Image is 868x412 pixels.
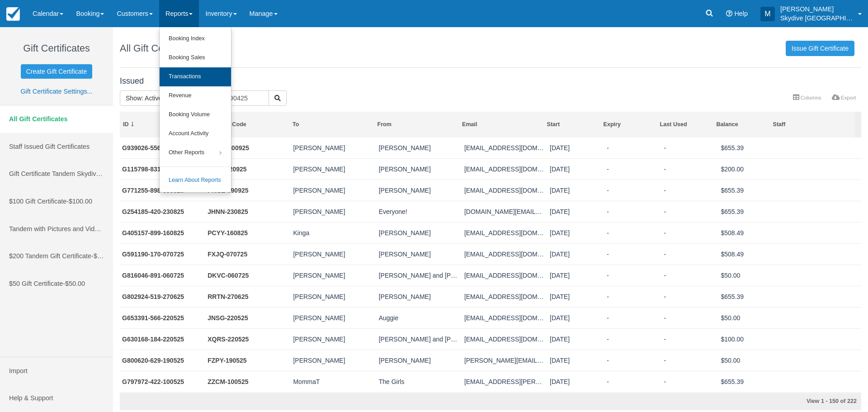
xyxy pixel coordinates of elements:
td: - [604,180,661,201]
div: View 1 - 150 of 222 [618,398,857,406]
a: G939026-556-300925 [122,144,184,152]
td: Kinga [291,222,376,243]
td: - [604,328,661,350]
td: Janice and Kevin Flynn [377,328,462,350]
td: epeitz217@gmail.com [462,137,547,159]
td: $50.00 [719,350,776,371]
td: Smith [377,243,462,265]
td: G816046-891-060725 [120,265,205,286]
ul: Reports [159,27,231,193]
td: MommaT [291,371,376,392]
a: Learn About Reports [160,171,231,190]
td: NIGEL FLYNN [291,328,376,350]
td: $655.39 [719,371,776,392]
td: $655.39 [719,180,776,201]
a: JNSG-220525 [208,314,248,322]
a: PKGZ-090925 [208,187,248,194]
td: - [661,265,718,286]
div: M [760,7,775,21]
span: Help [734,10,748,17]
td: 06/27/25 [547,286,604,307]
ul: More [788,91,861,105]
span: : Active [142,95,162,102]
td: - [661,180,718,201]
td: XQRS-220525 [205,328,291,350]
span: Tandem with Pictures and Video Package (tax included) [9,225,170,232]
td: 05/22/25 [547,307,604,328]
td: ZZCM-100525 [205,371,291,392]
span: Show [126,95,142,102]
td: - [604,371,661,392]
button: Show: Active [120,90,174,106]
td: - [604,265,661,286]
a: XQRS-220525 [208,336,249,343]
td: G797972-422-100525 [120,371,205,392]
a: G802924-519-270625 [122,293,184,300]
td: 09/30/25 [547,137,604,159]
a: PSJF-220925 [208,166,246,173]
td: tylerjamielaw@gmail.com [462,265,547,286]
td: - [661,158,718,180]
td: 05/21/25 [547,350,604,371]
span: $200.00 [94,252,117,260]
div: Staff [773,121,852,128]
td: tosca.reno.kennedy@gmail.com [462,371,547,392]
td: - [604,307,661,328]
a: G405157-899-160825 [122,229,184,237]
a: G771255-898-090925 [122,187,184,194]
td: - [604,158,661,180]
a: G630168-184-220525 [122,336,184,343]
td: $655.39 [719,137,776,159]
i: Help [726,10,732,17]
a: Issue Gift Certificate [786,41,854,56]
a: Booking Index [160,29,231,48]
td: Auggie [377,307,462,328]
a: G115798-831-220925 [122,166,184,173]
td: Sandy [291,158,376,180]
td: Juleemchanchad98@gmail.com [462,180,547,201]
div: Booking Code [208,121,287,128]
td: 08/16/25 [547,222,604,243]
a: Booking Volume [160,105,231,124]
td: nadiajamal@gmail.com [462,286,547,307]
td: GGNY-300925 [205,137,291,159]
td: Tessa and Wren [377,265,462,286]
td: - [661,243,718,265]
a: G797972-422-100525 [122,378,184,385]
td: 05/22/25 [547,371,604,392]
a: Booking Sales [160,48,231,67]
a: Create Gift Certificate [21,64,93,79]
div: From [377,121,456,128]
a: RRTN-270625 [208,293,248,300]
td: $50.00 [719,265,776,286]
td: $508.49 [719,222,776,243]
td: - [604,286,661,307]
td: JNSG-220525 [205,307,291,328]
td: - [661,350,718,371]
a: Export [826,91,861,104]
td: - [661,137,718,159]
td: G939026-556-300925 [120,137,205,159]
a: G816046-891-060725 [122,272,184,279]
a: Other Reports [160,143,231,162]
td: - [604,137,661,159]
td: - [604,222,661,243]
td: Darren Strand [291,201,376,222]
td: Shane Lloyd [291,286,376,307]
div: Balance [717,121,767,128]
div: Email [462,121,541,128]
td: 09/09/25 [547,180,604,201]
h1: All Gift Certificates [120,43,200,54]
td: G115798-831-220925 [120,158,205,180]
td: Tanya [291,243,376,265]
td: PKGZ-090925 [205,180,291,201]
td: Nigel Flynn [291,350,376,371]
td: 08/23/25 [547,201,604,222]
td: G630168-184-220525 [120,328,205,350]
a: Account Activity [160,124,231,143]
td: jump@Skydivewasagabeach.com [462,158,547,180]
td: - [661,307,718,328]
td: 05/22/25 [547,328,604,350]
td: DKVC-060725 [205,265,291,286]
td: $100.00 [719,328,776,350]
